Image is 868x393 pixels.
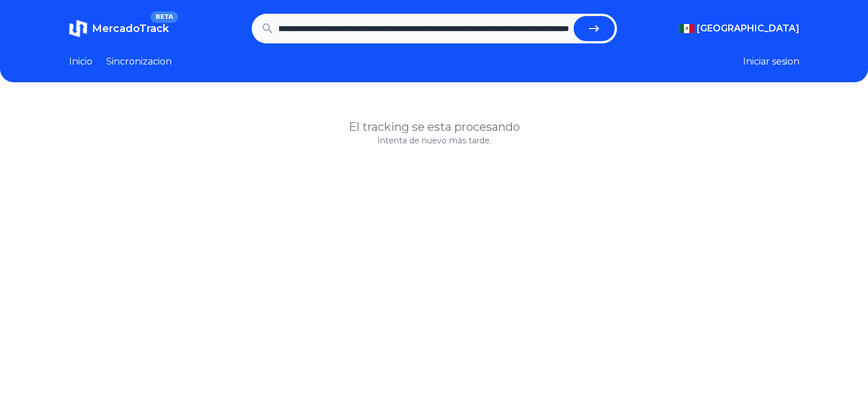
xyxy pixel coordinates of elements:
[743,55,800,69] button: Iniciar sesion
[679,24,695,33] img: Mexico
[69,19,169,38] a: MercadoTrackBETA
[679,22,800,35] button: [GEOGRAPHIC_DATA]
[106,55,172,69] a: Sincronizacion
[69,19,87,38] img: MercadoTrack
[69,135,800,146] p: Intenta de nuevo más tarde.
[92,22,169,35] span: MercadoTrack
[151,11,177,23] span: BETA
[69,119,800,135] h1: El tracking se esta procesando
[69,55,92,69] a: Inicio
[697,22,800,35] span: [GEOGRAPHIC_DATA]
